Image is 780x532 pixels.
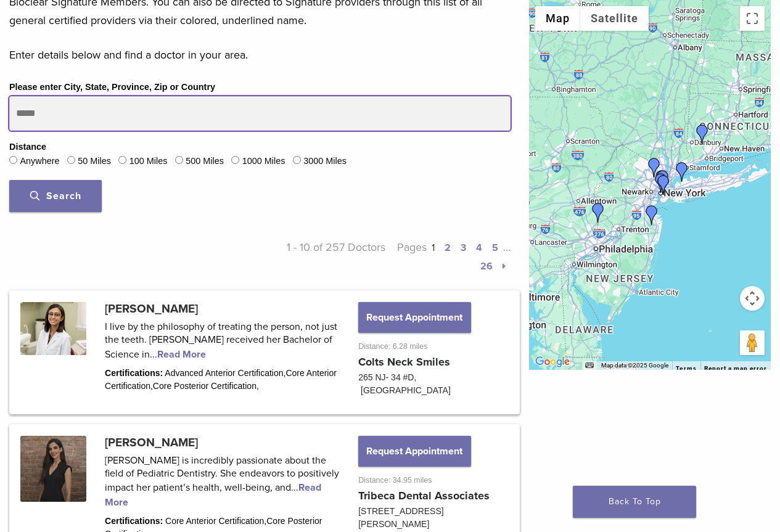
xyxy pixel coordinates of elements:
[740,286,765,311] button: Map camera controls
[303,155,347,168] label: 3000 Miles
[740,330,765,355] button: Drag Pegman onto the map to open Street View
[580,6,649,31] button: Show satellite imagery
[532,354,573,370] img: Google
[129,155,168,168] label: 100 Miles
[740,6,765,31] button: Toggle fullscreen view
[651,173,671,193] div: Dr. Neethi Dalvi
[78,155,111,168] label: 50 Miles
[461,242,466,254] a: 3
[242,155,285,168] label: 1000 Miles
[653,170,673,190] div: Dr. Julie Hassid
[445,242,451,254] a: 2
[704,365,767,372] a: Report a map error
[535,6,580,31] button: Show street map
[585,361,594,370] button: Keyboard shortcuts
[573,486,696,518] a: Back To Top
[432,242,435,254] a: 1
[9,141,46,154] legend: Distance
[9,180,102,212] button: Search
[385,238,511,275] p: Pages
[358,302,470,333] button: Request Appointment
[601,362,668,369] span: Map data ©2025 Google
[492,242,498,254] a: 5
[9,46,511,64] p: Enter details below and find a doctor in your area.
[644,158,664,178] div: Dr. Alejandra Sanchez
[532,354,573,370] a: Open this area in Google Maps (opens a new window)
[480,260,493,272] a: 26
[358,436,470,467] button: Request Appointment
[9,81,215,94] label: Please enter City, State, Province, Zip or Country
[260,238,385,275] p: 1 - 10 of 257 Doctors
[30,190,81,202] span: Search
[476,242,482,254] a: 4
[186,155,224,168] label: 500 Miles
[692,125,712,144] div: Dr. Ratna Vedullapalli
[676,365,697,372] a: Terms (opens in new tab)
[652,170,671,190] div: Dr. Nina Kiani
[503,240,511,254] span: …
[654,175,673,195] div: Dr. Bahram Hamidi
[672,162,692,182] div: Dr. Chitvan Gupta
[20,155,59,168] label: Anywhere
[642,205,662,225] div: Dr. Dilini Peiris
[588,203,608,223] div: Dr. Robert Scarazzo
